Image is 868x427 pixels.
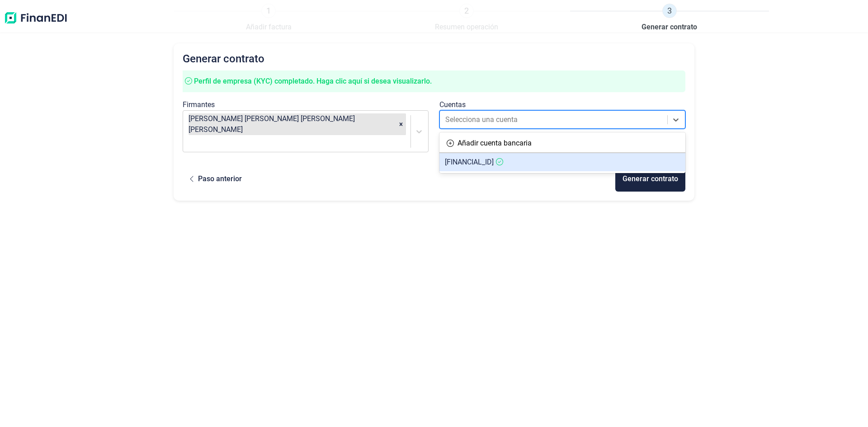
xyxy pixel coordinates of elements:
div: Cuentas [439,99,685,110]
img: Logo de aplicación [4,4,68,33]
span: Perfil de empresa (KYC) completado. Haga clic aquí si desea visualizarlo. [194,77,432,85]
div: Añadir cuenta bancaria [458,138,532,149]
span: 3 [662,4,677,18]
div: Firmantes [183,99,429,110]
button: Paso anterior [183,166,249,192]
div: Añadir cuenta bancaria [439,134,685,152]
button: Generar contrato [615,166,685,192]
div: Paso anterior [198,174,242,184]
article: [PERSON_NAME] [PERSON_NAME] [PERSON_NAME] [PERSON_NAME] [189,113,396,135]
span: [FINANCIAL_ID] [445,158,494,166]
div: Generar contrato [623,174,678,184]
span: Generar contrato [642,22,697,33]
button: Añadir cuenta bancaria [439,134,539,152]
div: Remove MARIA JOSE [396,113,406,135]
h2: Generar contrato [183,52,685,65]
a: 3Generar contrato [642,4,697,33]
